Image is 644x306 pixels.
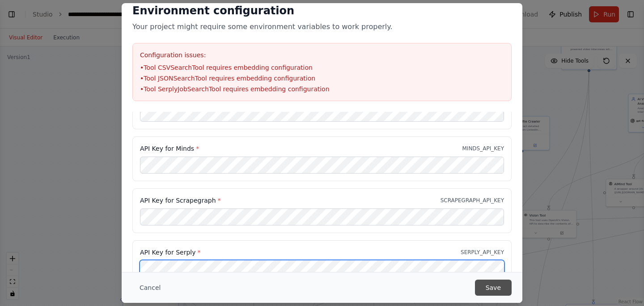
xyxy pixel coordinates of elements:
[140,248,200,257] label: API Key for Serply
[140,196,221,205] label: API Key for Scrapegraph
[461,249,504,256] p: SERPLY_API_KEY
[140,63,504,72] li: • Tool CSVSearchTool requires embedding configuration
[462,145,504,152] p: MINDS_API_KEY
[140,144,199,153] label: API Key for Minds
[140,85,504,93] li: • Tool SerplyJobSearchTool requires embedding configuration
[140,74,504,83] li: • Tool JSONSearchTool requires embedding configuration
[132,21,512,32] p: Your project might require some environment variables to work properly.
[475,280,512,296] button: Save
[132,4,512,18] h2: Environment configuration
[140,51,504,59] h3: Configuration issues:
[441,197,504,204] p: SCRAPEGRAPH_API_KEY
[132,280,168,296] button: Cancel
